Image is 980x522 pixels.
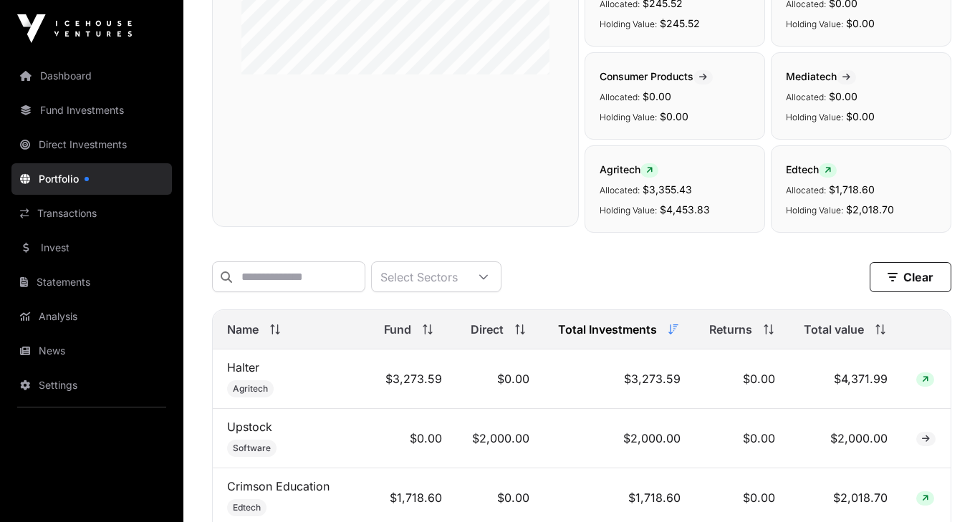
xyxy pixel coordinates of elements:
[11,198,172,229] a: Transactions
[786,112,843,122] span: Holding Value:
[660,203,710,216] span: $4,453.83
[643,90,671,102] span: $0.00
[600,19,657,29] span: Holding Value:
[829,90,857,102] span: $0.00
[786,205,843,216] span: Holding Value:
[846,110,875,122] span: $0.00
[600,70,713,82] span: Consumer Products
[456,349,544,409] td: $0.00
[643,183,692,195] span: $3,355.43
[544,409,695,468] td: $2,000.00
[11,301,172,332] a: Analysis
[786,19,843,29] span: Holding Value:
[370,409,456,468] td: $0.00
[11,95,172,126] a: Fund Investments
[786,70,856,82] span: Mediatech
[227,479,330,493] a: Crimson Education
[233,383,268,395] span: Agritech
[846,203,894,216] span: $2,018.70
[829,183,875,195] span: $1,718.60
[804,321,864,338] span: Total value
[786,185,826,195] span: Allocated:
[600,92,640,102] span: Allocated:
[846,17,875,29] span: $0.00
[11,163,172,195] a: Portfolio
[11,232,172,264] a: Invest
[227,321,259,338] span: Name
[695,349,789,409] td: $0.00
[456,409,544,468] td: $2,000.00
[227,360,259,374] a: Halter
[227,420,272,434] a: Upstock
[789,349,902,409] td: $4,371.99
[870,262,951,292] button: Clear
[709,321,752,338] span: Returns
[600,185,640,195] span: Allocated:
[600,112,657,122] span: Holding Value:
[384,321,411,338] span: Fund
[233,502,261,513] span: Edtech
[370,349,456,409] td: $3,273.59
[786,163,837,175] span: Edtech
[372,262,466,291] div: Select Sectors
[660,17,700,29] span: $245.52
[11,129,172,160] a: Direct Investments
[558,321,657,338] span: Total Investments
[17,14,132,43] img: Icehouse Ventures Logo
[11,266,172,298] a: Statements
[233,443,271,454] span: Software
[11,369,172,401] a: Settings
[600,163,658,175] span: Agritech
[600,205,657,216] span: Holding Value:
[660,110,688,122] span: $0.00
[789,409,902,468] td: $2,000.00
[471,321,504,338] span: Direct
[544,349,695,409] td: $3,273.59
[11,335,172,367] a: News
[786,92,826,102] span: Allocated:
[11,60,172,92] a: Dashboard
[695,409,789,468] td: $0.00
